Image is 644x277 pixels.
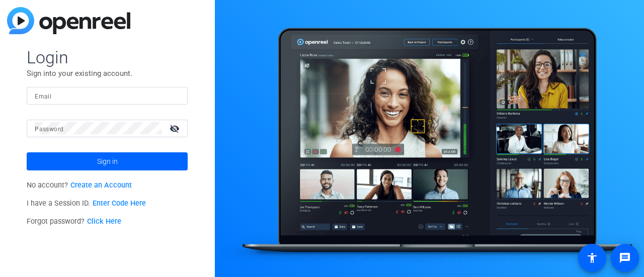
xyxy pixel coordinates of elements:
mat-icon: visibility_off [164,121,188,136]
a: Enter Code Here [93,199,146,208]
mat-icon: message [619,252,631,264]
span: I have a Session ID. [27,199,146,208]
input: Enter Email Address [35,89,180,102]
mat-icon: accessibility [586,252,598,264]
span: Forgot password? [27,217,121,226]
button: Sign in [27,152,188,170]
a: Click Here [87,217,121,226]
a: Create an Account [70,181,132,190]
span: Sign in [97,149,118,174]
mat-label: Email [35,93,51,100]
img: blue-gradient.svg [7,7,130,34]
p: Sign into your existing account. [27,68,188,79]
span: Login [27,47,188,68]
mat-label: Password [35,126,63,133]
span: No account? [27,181,132,190]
